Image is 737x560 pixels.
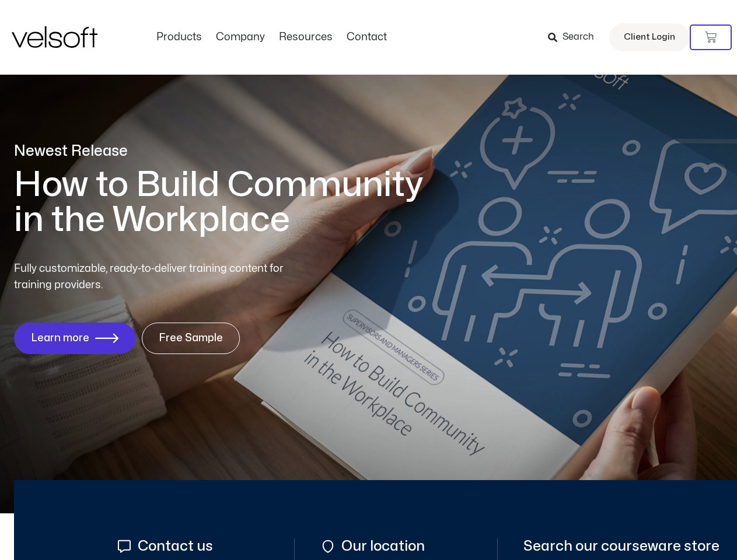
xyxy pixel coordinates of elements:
[209,31,272,44] a: CompanyMenu Toggle
[548,27,602,47] a: Search
[12,26,97,48] img: Velsoft Training Materials
[624,30,675,45] span: Client Login
[523,538,719,554] span: Search our courseware store
[14,261,305,293] p: Fully customizable, ready-to-deliver training content for training providers.
[159,332,223,344] span: Free Sample
[14,323,135,354] a: Learn more
[563,30,594,45] span: Search
[135,538,213,554] span: Contact us
[272,31,340,44] a: ResourcesMenu Toggle
[609,23,690,51] a: Client Login
[31,332,89,344] span: Learn more
[14,167,440,237] h1: How to Build Community in the Workplace
[338,538,425,554] span: Our location
[149,31,209,44] a: ProductsMenu Toggle
[142,323,240,354] a: Free Sample
[14,141,440,162] p: Newest Release
[149,31,394,44] nav: Menu
[340,31,394,44] a: ContactMenu Toggle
